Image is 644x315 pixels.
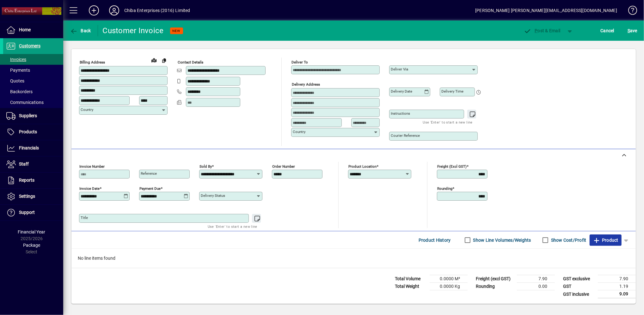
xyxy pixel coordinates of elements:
[19,113,37,118] span: Suppliers
[391,89,412,94] mat-label: Delivery date
[423,118,473,126] mat-hint: Use 'Enter' to start a new line
[79,164,105,169] mat-label: Invoice number
[535,28,538,33] span: P
[3,205,63,221] a: Support
[626,25,639,36] button: Save
[3,54,63,65] a: Invoices
[3,156,63,172] a: Staff
[437,186,452,191] mat-label: Rounding
[18,229,46,234] span: Financial Year
[437,164,467,169] mat-label: Freight (excl GST)
[517,275,555,283] td: 7.90
[3,76,63,86] a: Quotes
[441,89,463,94] mat-label: Delivery time
[599,25,616,36] button: Cancel
[19,43,40,48] span: Customers
[348,164,377,169] mat-label: Product location
[6,68,30,73] span: Payments
[173,29,181,33] span: NEW
[3,65,63,76] a: Payments
[472,237,531,243] label: Show Line Volumes/Weights
[272,164,295,169] mat-label: Order number
[291,60,308,64] mat-label: Deliver To
[550,237,586,243] label: Show Cost/Profit
[208,223,257,230] mat-hint: Use 'Enter' to start a new line
[19,161,29,167] span: Staff
[416,234,453,246] button: Product History
[391,67,408,71] mat-label: Deliver via
[391,133,420,138] mat-label: Courier Reference
[521,25,564,36] button: Post & Email
[3,189,63,204] a: Settings
[560,290,598,298] td: GST inclusive
[6,78,24,83] span: Quotes
[19,210,35,215] span: Support
[598,275,636,283] td: 7.90
[419,235,451,245] span: Product History
[71,249,636,268] div: No line items found
[473,283,517,290] td: Rounding
[473,275,517,283] td: Freight (excl GST)
[293,130,305,134] mat-label: Country
[391,111,410,116] mat-label: Instructions
[124,5,190,15] div: Chiba Enterprises (2016) Limited
[84,5,104,16] button: Add
[159,55,169,65] button: Copy to Delivery address
[392,283,430,290] td: Total Weight
[593,235,618,245] span: Product
[3,86,63,97] a: Backorders
[392,275,430,283] td: Total Volume
[19,145,39,150] span: Financials
[149,55,159,65] a: View on map
[6,100,44,105] span: Communications
[628,28,630,33] span: S
[19,178,34,183] span: Reports
[19,27,31,32] span: Home
[19,194,35,199] span: Settings
[524,28,561,33] span: ost & Email
[3,173,63,188] a: Reports
[560,283,598,290] td: GST
[6,89,33,94] span: Backorders
[430,275,468,283] td: 0.0000 M³
[598,283,636,290] td: 1.19
[3,108,63,124] a: Suppliers
[70,28,91,33] span: Back
[623,1,636,22] a: Knowledge Base
[3,22,63,38] a: Home
[19,129,37,134] span: Products
[475,5,617,15] div: [PERSON_NAME] [PERSON_NAME][EMAIL_ADDRESS][DOMAIN_NAME]
[81,107,93,112] mat-label: Country
[79,186,100,191] mat-label: Invoice date
[103,26,164,36] div: Customer Invoice
[590,234,622,246] button: Product
[628,26,637,36] span: ave
[560,275,598,283] td: GST exclusive
[81,215,88,220] mat-label: Title
[517,283,555,290] td: 0.00
[139,186,161,191] mat-label: Payment due
[3,124,63,140] a: Products
[104,5,124,16] button: Profile
[68,25,93,36] button: Back
[63,25,98,36] app-page-header-button: Back
[141,171,157,176] mat-label: Reference
[201,193,225,198] mat-label: Delivery status
[601,26,615,36] span: Cancel
[199,164,212,169] mat-label: Sold by
[598,290,636,298] td: 9.09
[6,57,26,62] span: Invoices
[3,140,63,156] a: Financials
[430,283,468,290] td: 0.0000 Kg
[3,97,63,108] a: Communications
[23,243,40,248] span: Package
